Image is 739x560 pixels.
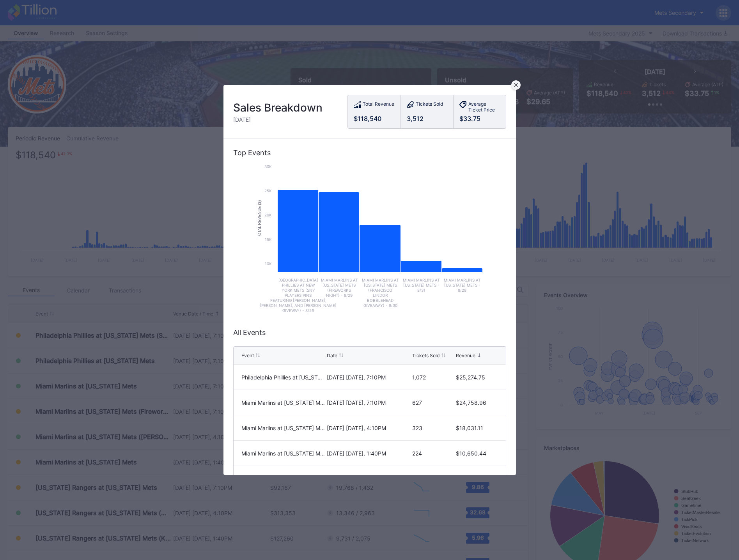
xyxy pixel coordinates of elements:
div: $25,274.75 [456,374,498,381]
text: Miami Marlins at [US_STATE] Mets (Francisco Lindor Bobblehead Giveaway) - 8/30 [362,278,399,308]
div: All Events [233,328,506,337]
svg: Chart title [253,163,487,319]
div: 1,072 [412,374,454,381]
div: $33.75 [459,115,500,122]
text: Total Revenue ($) [257,200,262,238]
text: 25k [264,188,272,193]
div: $18,031.11 [456,425,498,431]
text: Miami Marlins at [US_STATE] Mets (Fireworks Night) - 8/29 [321,278,357,298]
text: 20k [264,213,272,217]
div: $24,758.96 [456,399,498,406]
div: [DATE] [DATE], 7:10PM [327,374,410,381]
text: 10k [265,261,272,266]
div: Philadelphia Phillies at [US_STATE] Mets (SNY Players Pins Featuring [PERSON_NAME], [PERSON_NAME]... [241,374,325,381]
div: Sales Breakdown [233,101,323,114]
div: Top Events [233,149,506,157]
text: 30k [264,164,272,169]
div: Miami Marlins at [US_STATE] Mets [241,450,325,457]
text: 15k [265,237,272,242]
div: Total Revenue [363,101,394,109]
div: Miami Marlins at [US_STATE] Mets (Fireworks Night) [241,399,325,406]
div: Revenue [456,353,475,358]
text: [GEOGRAPHIC_DATA] Phillies at New York Mets (SNY Players Pins Featuring [PERSON_NAME], [PERSON_NA... [260,278,337,313]
text: Miami Marlins at [US_STATE] Mets - 8/31 [403,278,440,292]
div: [DATE] [DATE], 4:10PM [327,425,410,431]
div: [DATE] [233,116,323,123]
div: 627 [412,399,454,406]
div: 224 [412,450,454,457]
div: Tickets Sold [416,101,443,109]
div: 3,512 [407,115,447,122]
div: Event [241,353,254,358]
div: Miami Marlins at [US_STATE] Mets ([PERSON_NAME] Giveaway) [241,425,325,431]
div: [DATE] [DATE], 7:10PM [327,399,410,406]
div: 323 [412,425,454,431]
div: Tickets Sold [412,353,440,358]
div: $10,650.44 [456,450,498,457]
div: $118,540 [354,115,395,122]
div: [DATE] [DATE], 1:40PM [327,450,410,457]
div: Average Ticket Price [468,101,500,113]
div: Date [327,353,337,358]
text: Miami Marlins at [US_STATE] Mets - 8/28 [444,278,480,292]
